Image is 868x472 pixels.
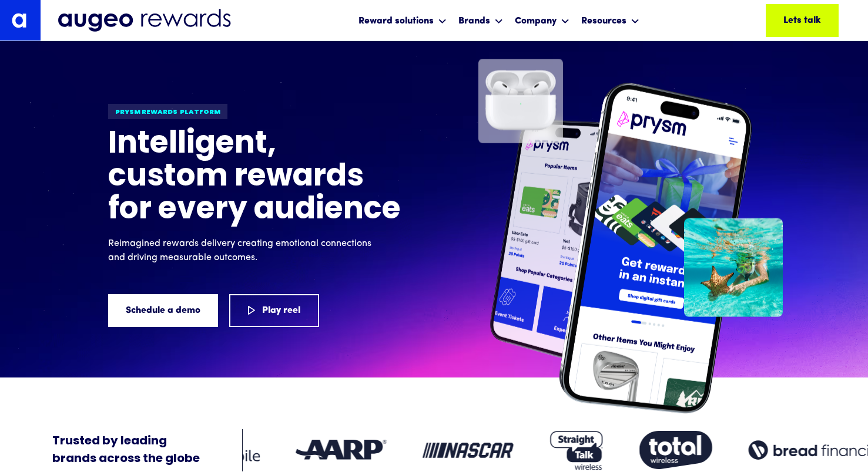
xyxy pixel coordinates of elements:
[229,294,319,327] a: Play reel
[108,104,227,119] div: Prysm Rewards platform
[458,14,490,28] div: Brands
[358,14,434,28] div: Reward solutions
[108,294,218,327] a: Schedule a demo
[515,14,557,28] div: Company
[108,129,402,227] h1: Intelligent, custom rewards for every audience
[455,5,506,36] div: Brands
[165,437,260,464] img: Client logo: Walmart Family Mobile
[108,237,378,265] p: Reimagined rewards delivery creating emotional connections and driving measurable outcomes.
[581,14,626,28] div: Resources
[512,5,572,36] div: Company
[578,5,642,36] div: Resources
[356,5,450,36] div: Reward solutions
[52,433,200,468] div: Trusted by leading brands across the globe
[766,4,839,37] a: Lets talk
